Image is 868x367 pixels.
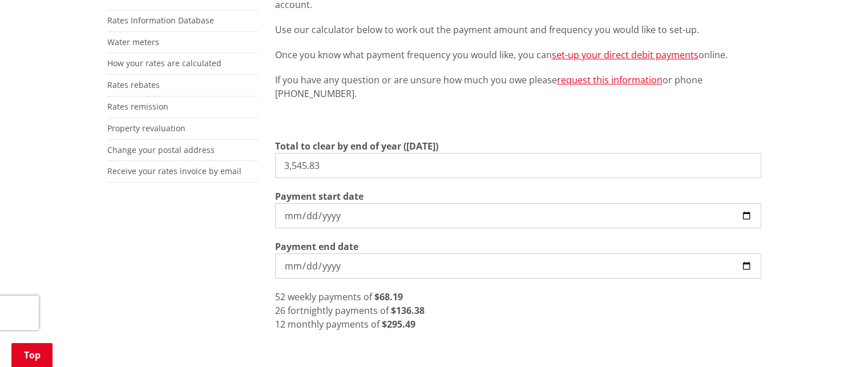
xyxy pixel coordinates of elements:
a: Receive your rates invoice by email [107,166,241,176]
span: 12 [275,318,285,330]
label: Total to clear by end of year ([DATE]) [275,139,438,153]
strong: $295.49 [382,318,415,330]
span: weekly payments of [288,291,372,303]
iframe: Messenger Launcher [815,319,857,360]
a: Rates Information Database [107,15,214,26]
span: monthly payments of [288,318,380,330]
p: Once you know what payment frequency you would like, you can online. [275,48,761,62]
a: Property revaluation [107,123,185,134]
a: Top [11,343,53,367]
a: Water meters [107,37,159,47]
strong: $68.19 [374,291,403,303]
a: request this information [557,74,663,86]
a: Change your postal address [107,144,215,155]
a: Rates remission [107,101,168,112]
span: 26 [275,304,285,317]
strong: $136.38 [391,304,425,317]
label: Payment end date [275,240,358,253]
a: Rates rebates [107,79,160,90]
label: Payment start date [275,189,364,203]
a: How your rates are calculated [107,58,221,68]
span: 52 [275,291,285,303]
span: fortnightly payments of [288,304,389,317]
p: If you have any question or are unsure how much you owe please or phone [PHONE_NUMBER]. [275,73,761,100]
a: set-up your direct debit payments [552,49,699,61]
p: Use our calculator below to work out the payment amount and frequency you would like to set-up. [275,23,761,37]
